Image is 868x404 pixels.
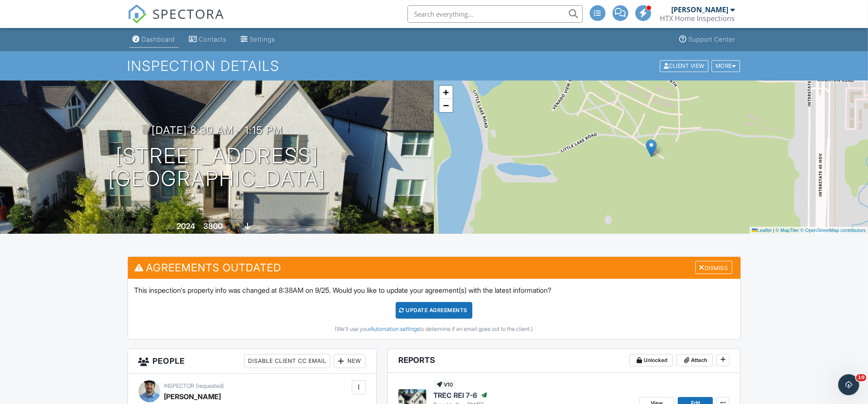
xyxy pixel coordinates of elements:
[443,100,449,111] span: −
[250,35,276,43] div: Settings
[164,383,195,389] span: Inspector
[252,224,262,230] span: slab
[838,374,859,395] iframe: Intercom live chat
[443,87,449,98] span: +
[128,257,740,278] h3: Agreements Outdated
[660,14,735,23] div: HTX Home Inspections
[237,32,279,48] a: Settings
[672,5,729,14] div: [PERSON_NAME]
[128,4,147,24] img: The Best Home Inspection Software - Spectora
[407,5,583,23] input: Search everything...
[199,35,227,43] div: Contacts
[646,139,657,157] img: Marker
[334,354,366,368] div: New
[129,32,179,48] a: Dashboard
[695,261,732,274] div: Dismiss
[371,326,420,332] a: Automation settings
[177,221,195,231] div: 2024
[128,58,741,74] h1: Inspection Details
[224,224,236,230] span: sq. ft.
[712,60,740,72] div: More
[396,302,472,319] div: Update Agreements
[660,60,709,72] div: Client View
[128,12,225,30] a: SPECTORA
[244,354,330,368] div: Disable Client CC Email
[773,228,774,233] span: |
[689,35,736,43] div: Support Center
[128,349,376,374] h3: People
[203,221,223,231] div: 3800
[801,228,866,233] a: © OpenStreetMap contributors
[752,228,772,233] a: Leaflet
[659,62,711,69] a: Client View
[676,32,739,48] a: Support Center
[152,124,283,136] h3: [DATE] 8:30 am - 1:15 pm
[142,35,175,43] div: Dashboard
[196,383,224,389] span: (requested)
[439,86,453,99] a: Zoom in
[439,99,453,112] a: Zoom out
[135,326,734,333] div: (We'll use your to determine if an email goes out to the client.)
[108,144,326,191] h1: [STREET_ADDRESS] [GEOGRAPHIC_DATA]
[128,279,740,339] div: This inspection's property info was changed at 8:38AM on 9/25. Would you like to update your agre...
[153,4,225,23] span: SPECTORA
[776,228,799,233] a: © MapTiler
[186,32,230,48] a: Contacts
[164,390,221,403] div: [PERSON_NAME]
[166,224,175,230] span: Built
[856,374,866,381] span: 10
